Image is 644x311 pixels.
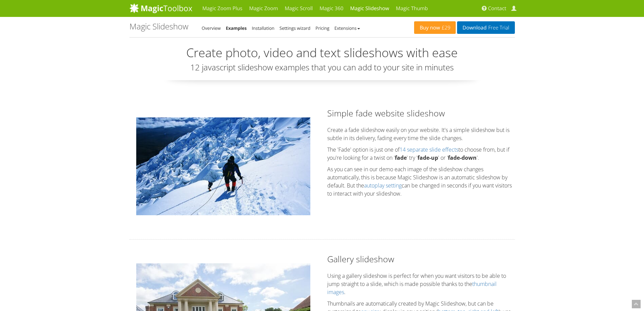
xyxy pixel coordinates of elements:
[129,22,188,31] h1: Magic Slideshow
[129,63,515,72] h3: 12 javascript slideshow examples that you can add to your site in minutes
[327,280,497,296] a: thumbnail images
[202,25,221,31] a: Overview
[418,154,438,161] strong: fade-up
[364,182,402,189] a: autoplay setting
[327,253,515,265] h2: Gallery slideshow
[486,25,509,30] span: Free Trial
[129,46,515,60] h2: Create photo, video and text slideshows with ease
[440,25,451,30] span: £29
[226,25,247,31] a: Examples
[334,25,360,31] a: Extensions
[400,146,458,153] a: 14 separate slide effects
[488,5,506,12] span: Contact
[252,25,275,31] a: Installation
[395,154,407,161] strong: fade
[327,165,515,198] p: As you can see in our demo each image of the slideshow changes automatically, this is because Mag...
[457,21,515,34] a: DownloadFree Trial
[129,3,192,13] img: MagicToolbox.com - Image tools for your website
[327,146,515,162] p: The 'Fade' option is just one of to choose from, but if you're looking for a twist on ' ' try ' '...
[327,107,515,119] h2: Simple fade website slideshow
[136,117,310,215] img: Simple fade website slideshow example
[315,25,329,31] a: Pricing
[448,154,477,161] strong: fade-down
[280,25,311,31] a: Settings wizard
[414,21,456,34] a: Buy now£29
[327,272,515,296] p: Using a gallery slideshow is perfect for when you want visitors to be able to jump straight to a ...
[327,126,515,142] p: Create a fade slideshow easily on your website. It's a simple slideshow but is subtle in its deli...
